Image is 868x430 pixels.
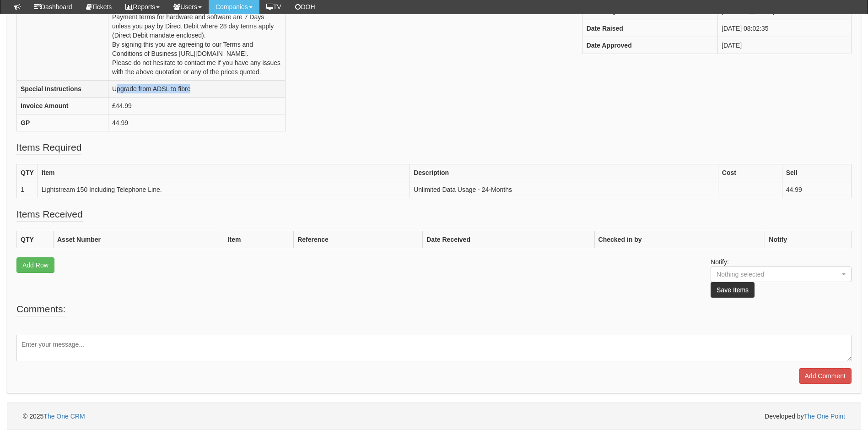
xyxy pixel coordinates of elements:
th: Cost [718,164,782,181]
th: Reference [294,231,423,248]
a: Add Row [16,257,54,273]
td: [DATE] [718,37,852,54]
th: QTY [17,231,54,248]
td: Upgrade from ADSL to fibre [108,81,286,98]
td: Unlimited Data Usage - 24-Months [410,181,718,198]
th: QTY [17,164,38,181]
th: Item [38,164,410,181]
td: Lightstream 150 Including Telephone Line. [38,181,410,198]
span: © 2025 [23,413,85,420]
th: Asset Number [54,231,224,248]
td: 44.99 [782,181,851,198]
td: [DATE] 08:02:35 [718,20,852,37]
button: Save Items [711,282,755,298]
th: Checked in by [594,231,765,248]
th: Notify [765,231,852,248]
span: Developed by [765,412,845,421]
th: Item [224,231,294,248]
a: The One CRM [43,413,85,420]
legend: Items Required [16,141,81,155]
button: Nothing selected [711,267,852,282]
td: £44.99 [108,98,286,114]
th: Date Raised [582,20,717,37]
th: Date Received [423,231,594,248]
legend: Items Received [16,207,83,222]
th: Invoice Amount [17,98,108,114]
td: 44.99 [108,114,286,131]
th: Description [410,164,718,181]
th: GP [17,114,108,131]
input: Add Comment [799,368,852,384]
div: Nothing selected [717,270,828,279]
th: Special Instructions [17,81,108,98]
th: Sell [782,164,851,181]
td: 1 [17,181,38,198]
legend: Comments: [16,302,65,316]
p: Notify: [711,257,852,298]
th: Date Approved [582,37,717,54]
a: The One Point [804,413,845,420]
